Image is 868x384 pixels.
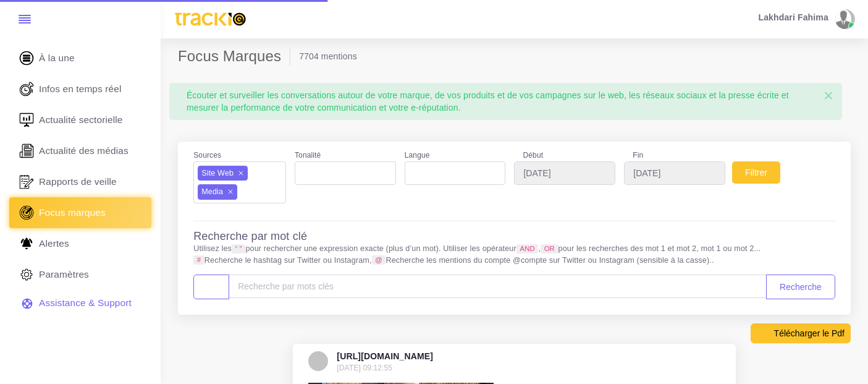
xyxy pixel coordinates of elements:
code: “ ” [232,244,245,254]
img: revue-sectorielle.svg [17,111,36,129]
span: Actualité sectorielle [39,113,123,127]
input: YYYY-MM-DD [624,161,725,185]
span: Télécharger le Pdf [774,327,845,339]
a: Infos en temps réel [9,74,151,105]
code: @ [372,255,386,265]
span: Alertes [39,237,69,250]
button: Télécharger le Pdf [751,323,851,343]
img: rapport_1.svg [17,173,36,191]
label: Fin [624,150,725,161]
button: Close [815,83,842,109]
img: revue-live.svg [17,80,36,98]
span: À la une [39,51,75,65]
img: focus-marques.svg [17,203,36,222]
span: Infos en temps réel [39,82,122,96]
input: Amount [229,275,767,298]
a: Lakhdari Fahima avatar [752,9,859,29]
code: AND [516,244,539,254]
li: Site Web [198,166,248,181]
img: parametre.svg [17,265,36,284]
label: Langue [405,150,430,161]
a: Alertes [9,228,151,259]
img: Alerte.svg [17,234,36,253]
span: Actualité des médias [39,144,129,158]
h2: Focus Marques [178,48,290,66]
span: Lakhdari Fahima [758,13,828,22]
code: # [193,255,204,265]
a: Paramètres [9,259,151,290]
span: Paramètres [39,268,89,281]
img: revue-editorielle.svg [17,142,36,160]
span: Focus marques [39,206,106,220]
label: Tonalité [295,150,321,161]
label: Début [514,150,615,161]
code: OR [541,244,558,254]
small: [DATE] 09:12:55 [337,364,392,372]
li: 7704 mentions [299,50,357,62]
input: YYYY-MM-DD [514,161,615,185]
h4: Recherche par mot clé [193,230,307,244]
a: Rapports de veille [9,166,151,197]
span: Rapports de veille [39,175,117,189]
span: Assistance & Support [39,296,132,310]
img: trackio.svg [169,7,251,32]
a: Actualité sectorielle [9,105,151,135]
li: Media [198,184,237,199]
label: Sources [193,150,221,161]
p: Utilisez les pour rechercher une expression exacte (plus d’un mot). Utiliser les opérateur , pour... [193,243,835,265]
img: avatar [835,9,851,29]
span: × [824,86,833,105]
a: Focus marques [9,197,151,228]
img: home.svg [17,49,36,67]
a: Actualité des médias [9,135,151,166]
a: À la une [9,43,151,74]
button: Filtrer [732,161,780,184]
h5: [URL][DOMAIN_NAME] [337,351,433,362]
button: Recherche [766,275,835,299]
div: Écouter et surveiller les conversations autour de votre marque, de vos produits et de vos campagn... [178,83,833,120]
